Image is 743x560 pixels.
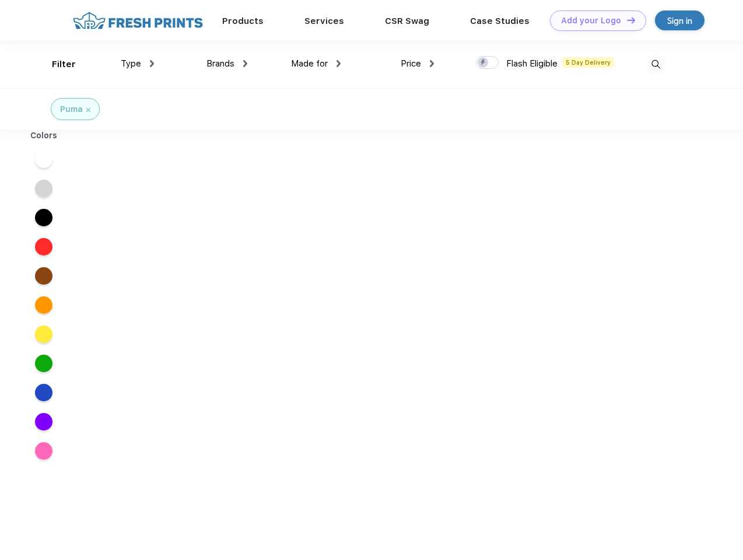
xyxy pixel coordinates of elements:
[243,60,247,67] img: dropdown.png
[291,58,328,69] span: Made for
[22,129,66,142] div: Colors
[385,16,429,26] a: CSR Swag
[222,16,264,26] a: Products
[121,58,141,69] span: Type
[561,16,621,26] div: Add your Logo
[150,60,154,67] img: dropdown.png
[667,14,692,27] div: Sign in
[60,103,83,116] div: Puma
[304,16,344,26] a: Services
[562,57,614,68] span: 5 Day Delivery
[430,60,434,67] img: dropdown.png
[655,10,705,30] a: Sign in
[206,58,234,69] span: Brands
[401,58,421,69] span: Price
[337,60,341,67] img: dropdown.png
[52,58,76,71] div: Filter
[69,10,206,31] img: fo%20logo%202.webp
[646,55,665,74] img: desktop_search.svg
[86,108,90,112] img: filter_cancel.svg
[506,58,558,69] span: Flash Eligible
[627,17,635,23] img: DT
